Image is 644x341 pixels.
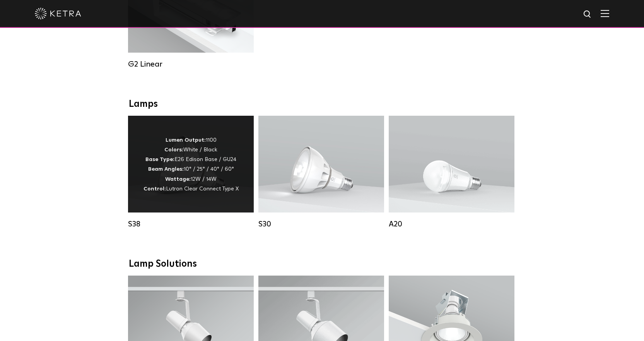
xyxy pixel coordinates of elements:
[128,116,254,233] a: S38 Lumen Output:1100Colors:White / BlackBase Type:E26 Edison Base / GU24Beam Angles:10° / 25° / ...
[143,135,239,194] p: 1100 White / Black E26 Edison Base / GU24 10° / 25° / 40° / 60° 12W / 14W
[601,10,609,17] img: Hamburger%20Nav.svg
[143,186,166,192] strong: Control:
[128,219,254,229] div: S38
[129,259,516,270] div: Lamp Solutions
[258,219,384,229] div: S30
[164,147,183,153] strong: Colors:
[166,137,206,143] strong: Lumen Output:
[389,116,514,233] a: A20 Lumen Output:600 / 800Colors:White / BlackBase Type:E26 Edison Base / GU24Beam Angles:Omni-Di...
[145,157,174,162] strong: Base Type:
[166,186,239,192] span: Lutron Clear Connect Type X
[129,99,516,110] div: Lamps
[148,166,184,172] strong: Beam Angles:
[258,116,384,233] a: S30 Lumen Output:1100Colors:White / BlackBase Type:E26 Edison Base / GU24Beam Angles:15° / 25° / ...
[35,8,81,19] img: ketra-logo-2019-white
[128,60,254,69] div: G2 Linear
[165,176,191,182] strong: Wattage:
[583,10,593,19] img: search icon
[389,219,514,229] div: A20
